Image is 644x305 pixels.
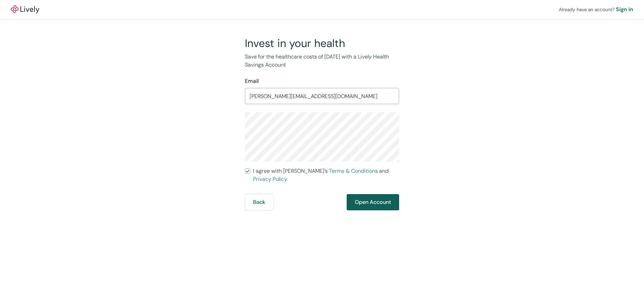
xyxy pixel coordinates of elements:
a: LivelyLively [11,5,39,14]
a: Sign in [616,5,633,14]
button: Back [245,194,273,210]
p: Save for the healthcare costs of [DATE] with a Lively Health Savings Account [245,53,399,69]
label: Email [245,77,259,85]
button: Open Account [347,194,399,210]
div: Already have an account? [559,5,633,14]
h2: Invest in your health [245,37,399,50]
a: Terms & Conditions [329,167,378,174]
span: I agree with [PERSON_NAME]’s and [253,167,399,183]
a: Privacy Policy [253,175,287,183]
img: Lively [11,5,39,14]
